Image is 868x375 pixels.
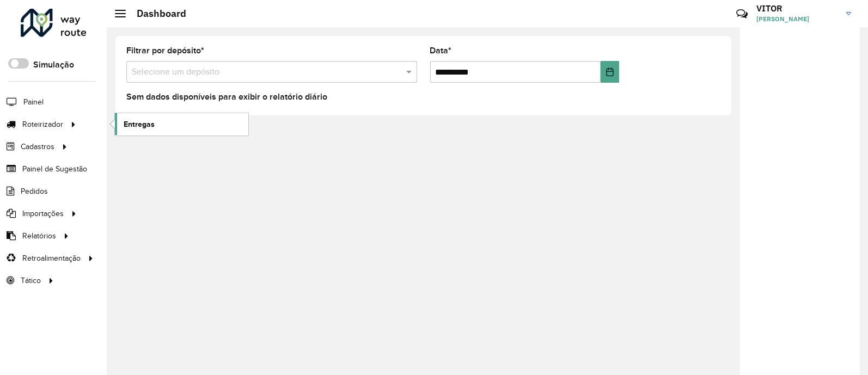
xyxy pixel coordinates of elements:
[21,141,54,152] span: Cadastros
[22,163,87,175] span: Painel de Sugestão
[115,113,248,135] a: Entregas
[126,90,327,103] label: Sem dados disponíveis para exibir o relatório diário
[21,275,41,286] span: Tático
[756,14,838,24] span: [PERSON_NAME]
[601,61,619,83] button: Choose Date
[126,44,204,57] label: Filtrar por depósito
[21,186,48,197] span: Pedidos
[430,44,452,57] label: Data
[22,208,64,219] span: Importações
[124,119,155,130] span: Entregas
[23,96,44,108] span: Painel
[756,3,838,14] h3: VITOR
[22,230,56,242] span: Relatórios
[126,8,186,20] h2: Dashboard
[22,253,81,264] span: Retroalimentação
[22,119,63,130] span: Roteirizador
[730,2,754,26] a: Contato Rápido
[33,58,74,71] label: Simulação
